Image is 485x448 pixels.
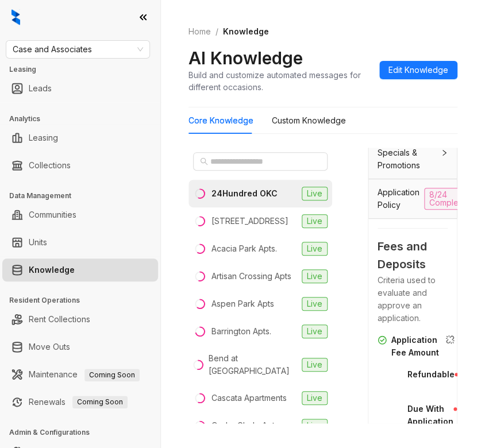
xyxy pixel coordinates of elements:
a: Rent Collections [29,308,90,331]
span: Live [302,325,328,338]
span: Coming Soon [72,396,128,408]
div: Criteria used to evaluate and approve an application. [378,274,448,325]
h3: Resident Operations [9,295,160,306]
button: Edit Knowledge [379,61,457,79]
div: Cedar Glade Apts [211,419,279,432]
div: Specials & Promotions [368,140,457,179]
span: Live [302,391,328,405]
span: 8/24 Completed [424,188,476,210]
a: Communities [29,203,76,226]
a: Leasing [29,126,58,149]
li: Renewals [2,391,158,414]
h2: AI Knowledge [188,47,303,69]
div: 24Hundred OKC [211,187,278,200]
li: Leasing [2,126,158,149]
span: Live [302,269,328,283]
a: Knowledge [29,258,75,281]
li: Communities [2,203,158,226]
div: Build and customize automated messages for different occasions. [188,69,370,93]
a: RenewalsComing Soon [29,391,128,414]
span: Fees and Deposits [378,238,448,274]
li: Maintenance [2,363,158,386]
span: Edit Knowledge [388,64,448,76]
h3: Admin & Configurations [9,427,160,438]
span: Coming Soon [84,369,140,381]
li: Move Outs [2,335,158,358]
span: Live [302,242,328,256]
div: Acacia Park Apts. [211,242,277,255]
div: Bend at [GEOGRAPHIC_DATA] [209,352,297,377]
img: logo [11,9,20,25]
div: Barrington Apts. [211,325,271,338]
div: Aspen Park Apts [211,298,274,310]
div: Refundable [407,368,455,381]
a: Collections [29,154,71,177]
span: Live [302,419,328,432]
div: Due With Application [407,403,453,428]
span: Live [302,214,328,228]
li: Leads [2,77,158,100]
a: Home [186,25,213,38]
span: Knowledge [223,26,269,36]
li: Knowledge [2,258,158,281]
span: Live [302,187,328,200]
div: Artisan Crossing Apts [211,270,291,283]
span: Application Policy [378,186,419,211]
a: Units [29,231,47,254]
h3: Leasing [9,64,160,75]
span: Case and Associates [13,41,143,58]
h3: Data Management [9,191,160,201]
span: collapsed [441,149,448,156]
span: search [200,157,208,165]
span: Live [302,297,328,311]
div: Application Fee Amount [391,334,459,359]
a: Leads [29,77,52,100]
li: Collections [2,154,158,177]
li: / [215,25,218,38]
div: Core Knowledge [188,114,253,127]
a: Move Outs [29,335,70,358]
li: Units [2,231,158,254]
div: [STREET_ADDRESS] [211,215,288,227]
div: Cascata Apartments [211,392,287,404]
div: Custom Knowledge [272,114,346,127]
li: Rent Collections [2,308,158,331]
h3: Analytics [9,114,160,124]
span: Live [302,358,328,372]
span: Specials & Promotions [378,146,434,172]
div: Application Policy8/24 Completed [368,179,457,218]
